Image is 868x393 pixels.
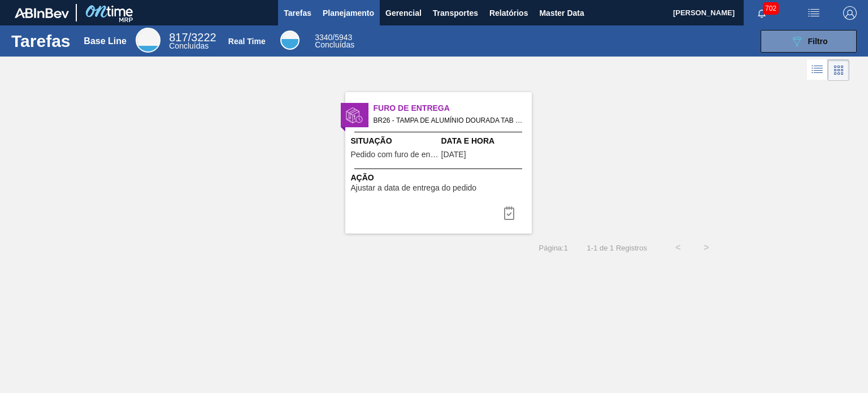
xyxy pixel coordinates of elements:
[280,31,300,50] div: Real Time
[351,150,439,159] span: Pedido com furo de entrega
[315,33,332,42] span: 3340
[664,234,692,262] button: <
[433,6,478,20] span: Transportes
[284,6,311,20] span: Tarefas
[502,206,516,220] img: icon-task complete
[315,34,354,49] div: Real Time
[539,6,584,20] span: Master Data
[374,114,523,127] span: BR26 - TAMPA DE ALUMÍNIO DOURADA TAB DOURADO MINAS Pedido - 1994311
[489,6,528,20] span: Relatórios
[351,172,529,184] span: Ação
[169,33,216,50] div: Base Line
[843,6,857,20] img: Logout
[346,107,363,124] img: status
[136,28,160,53] div: Base Line
[351,184,477,192] span: Ajustar a data de entrega do pedido
[169,41,209,50] span: Concluídas
[315,33,352,42] span: / 5943
[169,31,216,44] span: / 3222
[744,5,780,21] button: Notificações
[807,6,821,20] img: userActions
[315,40,354,49] span: Concluídas
[496,202,523,224] button: icon-task complete
[385,6,422,20] span: Gerencial
[351,135,439,147] span: Situação
[808,37,828,46] span: Filtro
[692,234,721,262] button: >
[84,36,127,46] div: Base Line
[228,37,266,46] div: Real Time
[496,202,523,224] div: Completar tarefa: 29845854
[11,34,71,47] h1: Tarefas
[585,244,647,252] span: 1 - 1 de 1 Registros
[169,31,188,44] span: 817
[807,59,828,81] div: Visão em Lista
[539,244,568,252] span: Página : 1
[761,30,857,53] button: Filtro
[441,135,529,147] span: Data e Hora
[828,59,849,81] div: Visão em Cards
[323,6,374,20] span: Planejamento
[763,2,779,15] span: 702
[441,150,466,159] span: 22/08/2025,
[374,102,532,114] span: Furo de Entrega
[15,8,69,18] img: TNhmsLtSVTkK8tSr43FrP2fwEKptu5GPRR3wAAAABJRU5ErkJggg==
